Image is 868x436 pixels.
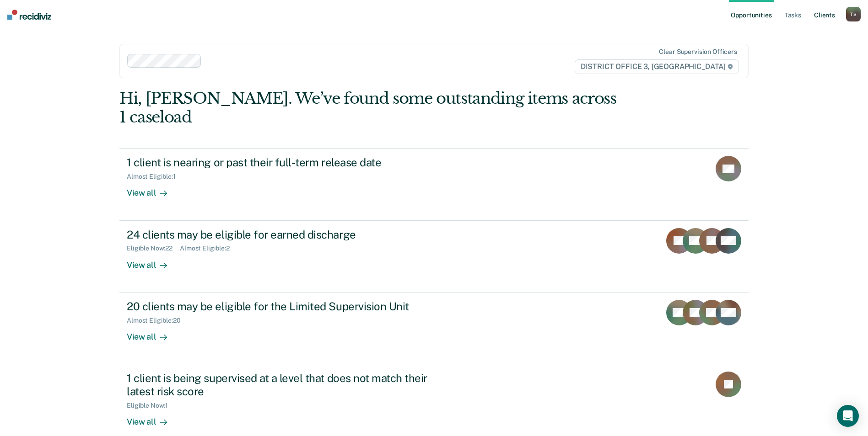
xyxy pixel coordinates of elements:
a: 24 clients may be eligible for earned dischargeEligible Now:22Almost Eligible:2View all [119,221,749,292]
div: Eligible Now : 22 [127,245,180,252]
a: 20 clients may be eligible for the Limited Supervision UnitAlmost Eligible:20View all [119,292,749,364]
div: View all [127,409,178,427]
div: View all [127,252,178,270]
div: Clear supervision officers [659,48,737,56]
div: 20 clients may be eligible for the Limited Supervision Unit [127,300,448,313]
div: Open Intercom Messenger [837,405,859,427]
div: View all [127,181,178,198]
div: Eligible Now : 1 [127,402,175,409]
div: Hi, [PERSON_NAME]. We’ve found some outstanding items across 1 caseload [119,89,623,127]
img: Recidiviz [7,10,51,20]
div: 1 client is being supervised at a level that does not match their latest risk score [127,372,448,398]
div: Almost Eligible : 2 [180,245,237,252]
div: T S [846,7,861,21]
a: 1 client is nearing or past their full-term release dateAlmost Eligible:1View all [119,148,749,220]
div: Almost Eligible : 20 [127,317,188,324]
div: 1 client is nearing or past their full-term release date [127,156,448,169]
div: View all [127,324,178,342]
button: TS [846,7,861,21]
div: Almost Eligible : 1 [127,173,183,181]
div: 24 clients may be eligible for earned discharge [127,228,448,241]
span: DISTRICT OFFICE 3, [GEOGRAPHIC_DATA] [575,59,739,74]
